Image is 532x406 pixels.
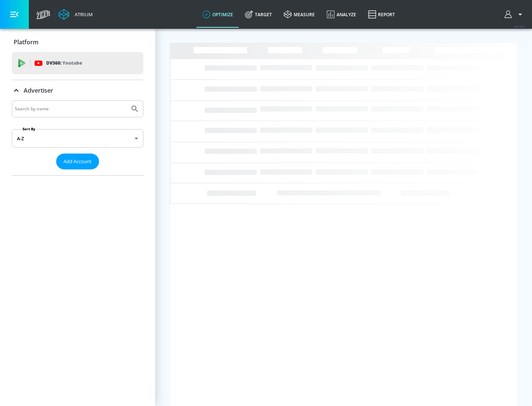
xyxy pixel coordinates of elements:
div: Advertiser [12,100,143,175]
span: v 4.19.0 [514,24,525,28]
a: Atrium [58,9,93,20]
a: optimize [197,1,239,28]
input: Search by name [15,104,127,114]
p: Youtube [62,59,82,67]
button: Add Account [56,154,99,169]
a: Analyze [321,1,362,28]
nav: list of Advertiser [12,169,143,175]
p: Platform [14,38,38,46]
div: Atrium [72,11,93,18]
p: Advertiser [24,86,53,94]
div: Advertiser [12,80,143,101]
div: A-Z [12,129,143,148]
span: Add Account [64,157,92,166]
p: DV360: [46,59,82,67]
label: Sort By [21,127,37,131]
div: Platform [12,32,143,52]
a: Target [239,1,278,28]
a: measure [278,1,321,28]
a: Report [362,1,401,28]
div: DV360: Youtube [12,52,143,74]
